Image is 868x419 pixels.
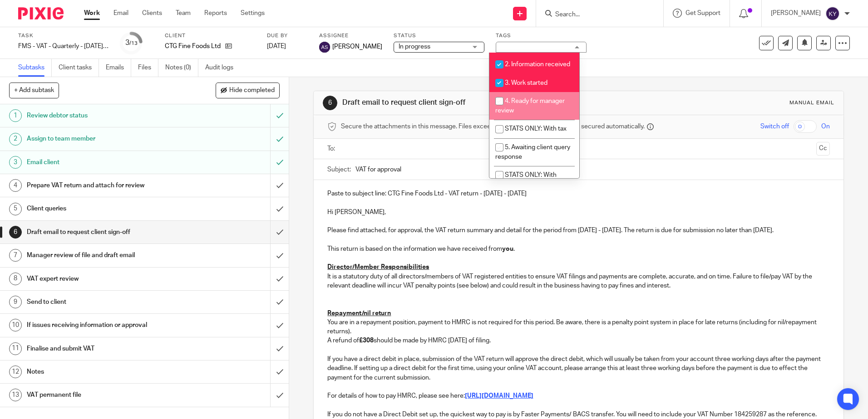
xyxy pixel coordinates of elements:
[142,9,162,18] a: Clients
[342,98,598,107] h1: Draft email to request client sign-off
[27,132,183,146] h1: Assign to team member
[496,32,587,39] label: Tags
[18,42,109,51] div: FMS - VAT - Quarterly - [DATE] - [DATE]
[821,122,830,131] span: On
[138,59,158,77] a: Files
[27,365,183,379] h1: Notes
[176,9,191,18] a: Team
[18,59,52,77] a: Subtasks
[27,342,183,356] h1: Finalise and submit VAT
[825,6,840,21] img: svg%3E
[399,44,430,50] span: In progress
[27,179,183,192] h1: Prepare VAT return and attach for review
[204,9,227,18] a: Reports
[554,11,636,19] input: Search
[505,126,567,132] span: STATS ONLY: With tax
[327,391,829,400] p: For details of how to pay HMRC, please see here:
[341,122,645,131] span: Secure the attachments in this message. Files exceeding the size limit (10MB) will be secured aut...
[27,202,183,215] h1: Client queries
[106,59,131,77] a: Emails
[327,165,351,174] label: Subject:
[816,142,830,156] button: Cc
[9,226,22,239] div: 6
[327,310,391,317] u: Repayment/nil return
[327,410,829,419] p: If you do not have a Direct Debit set up, the quickest way to pay is by Faster Payments/ BACS tra...
[323,96,337,110] div: 6
[27,295,183,309] h1: Send to client
[113,9,128,18] a: Email
[18,7,64,19] img: Pixie
[205,59,240,77] a: Audit logs
[9,273,22,285] div: 8
[84,9,100,18] a: Work
[327,272,829,291] p: It is a statutory duty of all directors/members of VAT registered entities to ensure VAT filings ...
[27,156,183,169] h1: Email client
[332,42,382,51] span: [PERSON_NAME]
[327,244,829,253] p: This return is based on the information we have received from .
[229,87,275,94] span: Hide completed
[394,32,484,39] label: Status
[9,109,22,122] div: 1
[686,10,720,16] span: Get Support
[9,156,22,169] div: 3
[165,42,221,51] p: CTG Fine Foods Ltd
[327,226,829,235] p: Please find attached, for approval, the VAT return summary and detail for the period from [DATE] ...
[495,144,570,160] span: 5. Awaiting client query response
[9,249,22,262] div: 7
[505,61,570,68] span: 2. Information received
[27,272,183,286] h1: VAT expert review
[9,203,22,215] div: 5
[165,59,198,77] a: Notes (0)
[9,296,22,308] div: 9
[760,122,789,131] span: Switch off
[27,248,183,262] h1: Manager review of file and draft email
[465,393,533,399] a: [URL][DOMAIN_NAME]
[27,109,183,122] h1: Review debtor status
[327,144,337,153] label: To:
[27,318,183,332] h1: If issues receiving information or approval
[327,189,829,198] p: Paste to subject line: CTG Fine Foods Ltd - VAT return - [DATE] - [DATE]
[9,342,22,355] div: 11
[27,388,183,402] h1: VAT permanent file
[216,83,280,98] button: Hide completed
[27,225,183,239] h1: Draft email to request client sign-off
[18,42,109,51] div: FMS - VAT - Quarterly - July - September, 2025
[125,38,138,48] div: 3
[129,41,138,46] small: /13
[241,9,265,18] a: Settings
[9,365,22,378] div: 12
[327,208,829,217] p: Hi [PERSON_NAME],
[267,43,286,49] span: [DATE]
[9,83,59,98] button: + Add subtask
[771,9,821,18] p: [PERSON_NAME]
[495,172,557,188] span: STATS ONLY: With partner
[495,98,565,114] span: 4. Ready for manager review
[9,389,22,401] div: 13
[319,42,330,53] img: svg%3E
[789,99,834,107] div: Manual email
[327,355,829,382] p: If you have a direct debit in place, submission of the VAT return will approve the direct debit, ...
[359,337,374,344] strong: £308
[327,336,829,345] p: A refund of should be made by HMRC [DATE] of filing.
[267,32,308,39] label: Due by
[327,264,429,270] u: Director/Member Responsibilities
[327,318,829,336] p: You are in a repayment position, payment to HMRC is not required for this period. Be aware, there...
[9,133,22,146] div: 2
[9,179,22,192] div: 4
[59,59,99,77] a: Client tasks
[505,80,547,86] span: 3. Work started
[9,319,22,331] div: 10
[18,32,109,39] label: Task
[502,246,513,252] strong: you
[319,32,382,39] label: Assignee
[165,32,256,39] label: Client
